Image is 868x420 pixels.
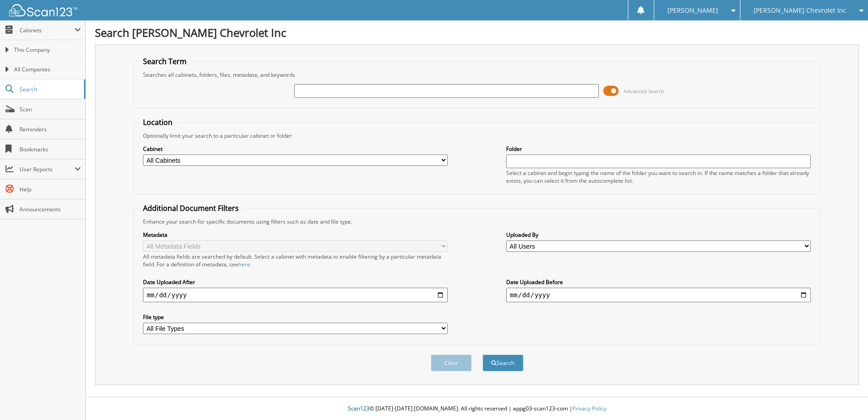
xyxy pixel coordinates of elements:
[143,253,448,268] div: All metadata fields are searched by default. Select a cabinet with metadata to enable filtering b...
[138,117,177,127] legend: Location
[14,65,81,74] span: All Companies
[143,288,448,302] input: start
[20,165,74,173] span: User Reports
[431,355,472,371] button: Clear
[138,132,815,140] div: Optionally limit your search to a particular cabinet or folder
[143,313,448,321] label: File type
[20,85,79,93] span: Search
[20,26,74,34] span: Cabinets
[667,8,718,13] span: [PERSON_NAME]
[20,105,81,113] span: Scan
[483,355,523,371] button: Search
[138,203,243,213] legend: Additional Document Filters
[143,278,448,286] label: Date Uploaded After
[138,56,191,66] legend: Search Term
[506,278,811,286] label: Date Uploaded Before
[138,218,815,225] div: Enhance your search for specific documents using filters such as date and file type.
[143,231,448,239] label: Metadata
[348,405,370,412] span: Scan123
[86,398,868,420] div: © [DATE]-[DATE] [DOMAIN_NAME]. All rights reserved | appg03-scan123-com |
[506,169,811,185] div: Select a cabinet and begin typing the name of the folder you want to search in. If the name match...
[754,8,846,13] span: [PERSON_NAME] Chevrolet Inc
[20,205,81,213] span: Announcements
[506,231,811,239] label: Uploaded By
[9,4,77,16] img: scan123-logo-white.svg
[572,405,607,412] a: Privacy Policy
[14,46,81,54] span: This Company
[506,288,811,302] input: end
[138,71,815,79] div: Searches all cabinets, folders, files, metadata, and keywords
[20,125,81,133] span: Reminders
[823,376,868,420] iframe: Chat Widget
[238,260,250,268] a: here
[624,88,664,95] span: Advanced Search
[506,145,811,153] label: Folder
[20,145,81,153] span: Bookmarks
[143,145,448,153] label: Cabinet
[95,25,859,40] h1: Search [PERSON_NAME] Chevrolet Inc
[20,185,81,193] span: Help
